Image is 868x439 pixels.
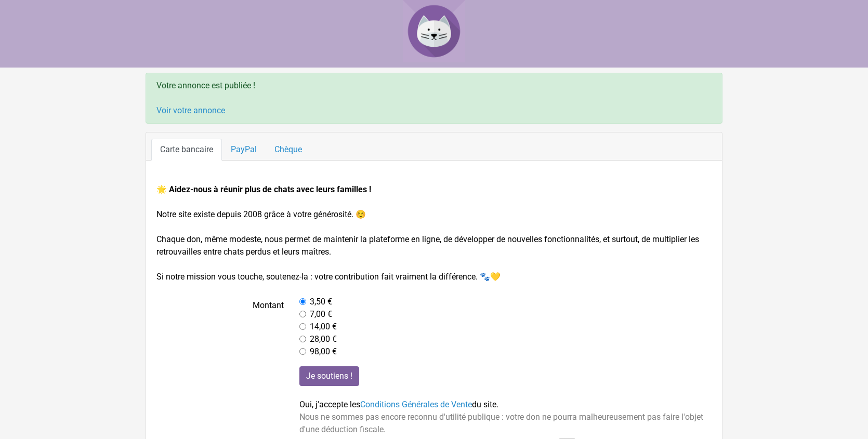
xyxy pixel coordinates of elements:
label: 98,00 € [310,345,337,358]
span: Nous ne sommes pas encore reconnu d'utilité publique : votre don ne pourra malheureusement pas fa... [299,412,703,434]
input: Je soutiens ! [299,366,359,386]
div: Votre annonce est publiée ! [146,73,722,124]
label: 7,00 € [310,308,332,321]
a: PayPal [222,139,266,161]
label: 3,50 € [310,296,332,308]
label: Montant [149,296,292,358]
a: Carte bancaire [151,139,222,161]
label: 28,00 € [310,333,337,345]
label: 14,00 € [310,321,337,333]
span: Oui, j'accepte les du site. [299,400,498,409]
a: Voir votre annonce [156,105,225,115]
a: Chèque [266,139,311,161]
a: Conditions Générales de Vente [360,400,472,409]
strong: 🌟 Aidez-nous à réunir plus de chats avec leurs familles ! [156,184,371,194]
